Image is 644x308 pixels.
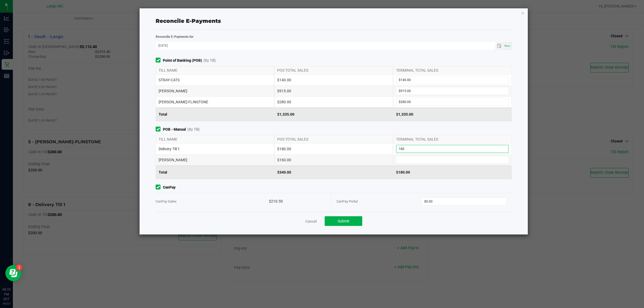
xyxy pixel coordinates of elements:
[156,155,274,165] div: [PERSON_NAME]
[274,97,393,107] div: $280.00
[338,219,349,223] span: Submit
[274,166,393,179] div: $340.00
[156,97,274,107] div: [PERSON_NAME]-FLINSTONE
[163,127,186,132] strong: POB - Manual
[325,216,362,226] button: Submit
[274,144,393,154] div: $180.00
[156,35,194,39] strong: Reconcile E-Payments for
[274,135,393,143] div: POS TOTAL SALES
[504,44,510,47] span: Now
[163,185,175,190] strong: CanPay
[156,127,163,132] form-toggle: Include in reconciliation
[156,199,177,203] span: CanPay Sales
[156,86,274,96] div: [PERSON_NAME]
[393,108,512,121] div: $1,335.00
[274,155,393,165] div: $160.00
[156,58,163,63] form-toggle: Include in reconciliation
[156,42,495,49] input: Date
[156,135,274,143] div: TILL NAME
[156,166,274,179] div: Total
[156,144,274,154] div: Delivery Till 1
[156,66,274,74] div: TILL NAME
[156,17,512,25] div: Reconcile E-Payments
[156,108,274,121] div: Total
[16,264,22,271] iframe: Resource center unread badge
[393,135,512,143] div: TERMINAL TOTAL SALES
[336,199,358,203] span: CanPay Portal
[203,58,216,63] span: (By Till)
[393,166,512,179] div: $180.00
[187,127,200,132] span: (By Till)
[274,75,393,85] div: $140.00
[274,86,393,96] div: $915.00
[495,42,503,50] span: Toggle calendar
[274,108,393,121] div: $1,335.00
[156,75,274,85] div: STRAY-CATS
[274,66,393,74] div: POS TOTAL SALES
[393,66,512,74] div: TERMINAL TOTAL SALES
[163,58,202,63] strong: Point of Banking (POB)
[269,193,325,210] div: $210.50
[305,219,317,224] a: Cancel
[156,185,163,190] form-toggle: Include in reconciliation
[5,265,21,281] iframe: Resource center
